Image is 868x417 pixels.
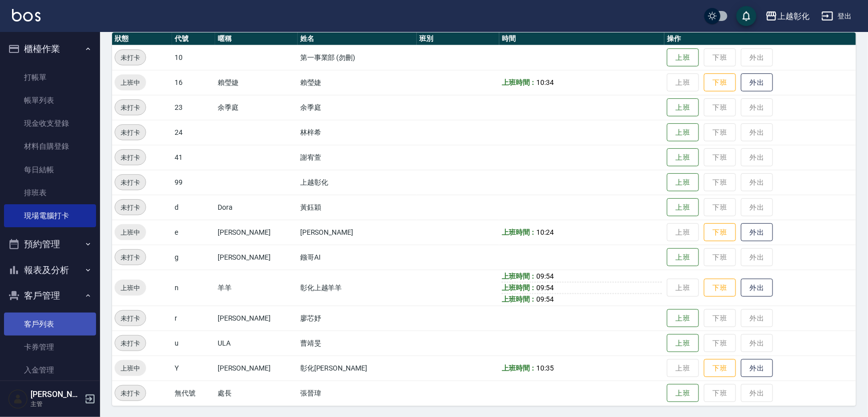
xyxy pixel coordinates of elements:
span: 10:35 [537,364,554,372]
a: 現場電腦打卡 [4,204,96,227]
td: 上越彰化 [298,170,417,195]
button: 下班 [704,279,736,297]
td: 鏹哥AI [298,245,417,270]
button: 上班 [667,384,699,403]
a: 帳單列表 [4,89,96,112]
td: 23 [172,95,215,120]
th: 暱稱 [215,32,298,45]
td: 24 [172,120,215,145]
span: 10:34 [537,78,554,86]
span: 未打卡 [115,102,146,113]
button: 客戶管理 [4,283,96,309]
b: 上班時間： [502,228,537,236]
span: 未打卡 [115,177,146,188]
button: 下班 [704,73,736,92]
td: 處長 [215,381,298,406]
a: 卡券管理 [4,336,96,359]
td: 41 [172,145,215,170]
button: save [736,6,756,26]
button: 上班 [667,48,699,67]
th: 班別 [417,32,499,45]
th: 時間 [499,32,664,45]
td: [PERSON_NAME] [215,306,298,331]
td: e [172,220,215,245]
button: 上班 [667,198,699,217]
td: 余季庭 [298,95,417,120]
th: 狀態 [112,32,172,45]
span: 上班中 [115,363,146,374]
td: [PERSON_NAME] [215,245,298,270]
b: 上班時間： [502,272,537,280]
td: 曹靖旻 [298,331,417,356]
a: 現金收支登錄 [4,112,96,135]
td: 16 [172,70,215,95]
td: n [172,270,215,306]
td: 廖芯妤 [298,306,417,331]
button: 外出 [741,223,773,242]
td: 賴瑩婕 [298,70,417,95]
button: 登出 [817,7,856,25]
button: 上班 [667,148,699,167]
td: [PERSON_NAME] [215,220,298,245]
h5: [PERSON_NAME] [31,390,82,400]
td: 99 [172,170,215,195]
button: 上班 [667,309,699,328]
button: 上班 [667,173,699,192]
span: 09:54 [537,272,554,280]
button: 外出 [741,73,773,92]
td: Y [172,356,215,381]
img: Person [8,389,28,409]
span: 未打卡 [115,127,146,138]
td: 張晉瑋 [298,381,417,406]
a: 材料自購登錄 [4,135,96,158]
td: Dora [215,195,298,220]
img: Logo [12,9,41,21]
span: 上班中 [115,283,146,293]
a: 客戶列表 [4,313,96,336]
button: 預約管理 [4,231,96,257]
b: 上班時間： [502,364,537,372]
th: 代號 [172,32,215,45]
button: 下班 [704,223,736,242]
span: 未打卡 [115,252,146,263]
button: 上班 [667,248,699,267]
span: 10:24 [537,228,554,236]
td: 林梓希 [298,120,417,145]
td: r [172,306,215,331]
td: 謝宥萱 [298,145,417,170]
button: 上班 [667,334,699,353]
a: 打帳單 [4,66,96,89]
td: 彰化[PERSON_NAME] [298,356,417,381]
span: 未打卡 [115,313,146,324]
a: 每日結帳 [4,158,96,181]
b: 上班時間： [502,284,537,292]
button: 外出 [741,279,773,297]
span: 未打卡 [115,152,146,163]
th: 姓名 [298,32,417,45]
b: 上班時間： [502,295,537,303]
button: 櫃檯作業 [4,36,96,62]
td: 余季庭 [215,95,298,120]
span: 上班中 [115,227,146,238]
th: 操作 [664,32,856,45]
p: 主管 [31,400,82,409]
td: g [172,245,215,270]
button: 上班 [667,98,699,117]
td: [PERSON_NAME] [215,356,298,381]
td: [PERSON_NAME] [298,220,417,245]
a: 入金管理 [4,359,96,382]
td: 第一事業部 (勿刪) [298,45,417,70]
td: 黃鈺穎 [298,195,417,220]
button: 報表及分析 [4,257,96,283]
button: 外出 [741,359,773,378]
td: 無代號 [172,381,215,406]
b: 上班時間： [502,78,537,86]
td: 10 [172,45,215,70]
td: 賴瑩婕 [215,70,298,95]
span: 上班中 [115,77,146,88]
span: 09:54 [537,284,554,292]
span: 未打卡 [115,388,146,399]
td: 彰化上越羊羊 [298,270,417,306]
button: 下班 [704,359,736,378]
span: 未打卡 [115,52,146,63]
